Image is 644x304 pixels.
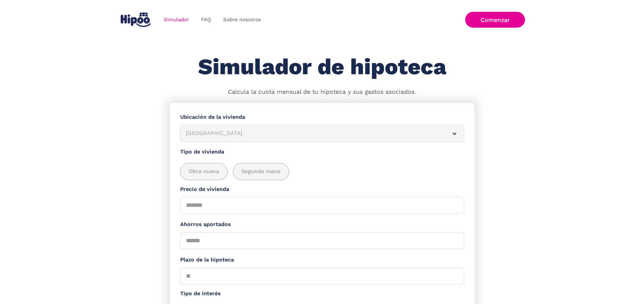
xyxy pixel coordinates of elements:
p: Calcula la cuota mensual de tu hipoteca y sus gastos asociados. [228,88,416,96]
h1: Simulador de hipoteca [198,55,446,79]
span: Segunda mano [241,167,281,176]
label: Plazo de la hipoteca [180,256,464,264]
a: Comenzar [465,12,525,28]
a: home [119,10,152,30]
article: [GEOGRAPHIC_DATA] [180,125,464,142]
label: Ahorros aportados [180,220,464,229]
a: FAQ [195,13,217,26]
label: Precio de vivienda [180,185,464,194]
div: add_description_here [180,163,464,180]
label: Ubicación de la vivienda [180,113,464,121]
a: Simulador [158,13,195,26]
span: Obra nueva [189,167,219,176]
label: Tipo de interés [180,289,464,298]
label: Tipo de vivienda [180,148,464,156]
div: [GEOGRAPHIC_DATA] [186,129,442,138]
a: Sobre nosotros [217,13,267,26]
